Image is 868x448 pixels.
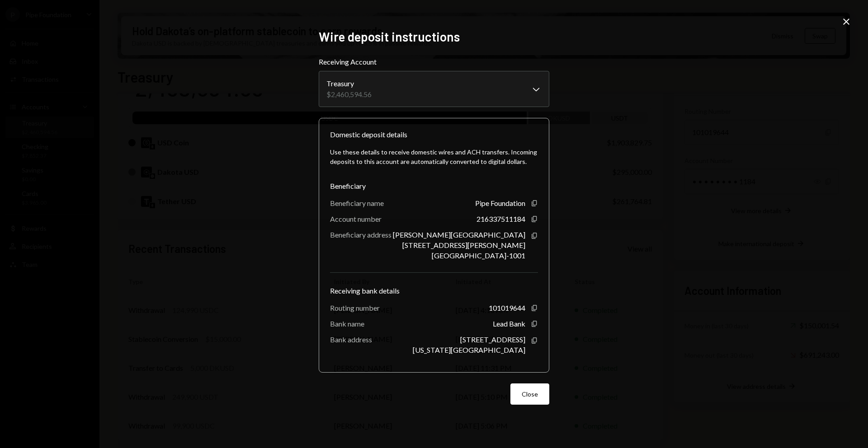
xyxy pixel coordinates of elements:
[510,383,549,405] button: Close
[460,335,525,344] div: [STREET_ADDRESS]
[493,319,525,328] div: Lead Bank
[393,230,525,239] div: [PERSON_NAME][GEOGRAPHIC_DATA]
[432,251,525,260] div: [GEOGRAPHIC_DATA]-1001
[319,56,549,67] label: Receiving Account
[489,303,525,312] div: 101019644
[330,319,364,328] div: Bank name
[330,181,538,191] div: Beneficiary
[413,345,525,354] div: [US_STATE][GEOGRAPHIC_DATA]
[330,199,384,207] div: Beneficiary name
[330,335,372,344] div: Bank address
[330,147,538,166] div: Use these details to receive domestic wires and ACH transfers. Incoming deposits to this account ...
[330,215,382,223] div: Account number
[330,230,392,239] div: Beneficiary address
[475,199,525,207] div: Pipe Foundation
[319,28,549,46] h2: Wire deposit instructions
[402,241,525,249] div: [STREET_ADDRESS][PERSON_NAME]
[476,215,525,223] div: 216337511184
[330,129,407,140] div: Domestic deposit details
[330,285,538,296] div: Receiving bank details
[330,303,380,312] div: Routing number
[319,71,549,107] button: Receiving Account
